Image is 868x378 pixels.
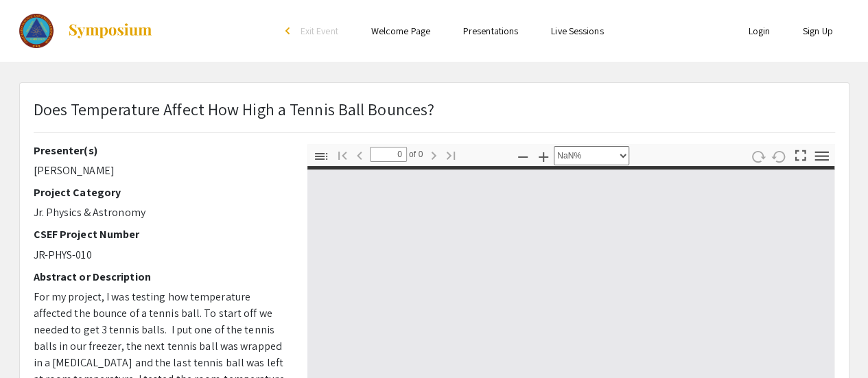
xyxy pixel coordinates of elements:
[370,147,407,162] input: Page
[19,14,154,48] a: The 2023 Colorado Science & Engineering Fair
[407,147,423,162] span: of 0
[67,23,153,39] img: Symposium by ForagerOne
[34,186,287,199] h2: Project Category
[309,146,333,166] button: Toggle Sidebar
[439,145,462,165] button: Go to Last Page
[34,144,287,157] h2: Presenter(s)
[554,146,629,165] select: Zoom
[748,25,770,37] a: Login
[34,97,435,121] p: Does Temperature Affect How High a Tennis Ball Bounces?
[803,25,833,37] a: Sign Up
[331,145,354,165] button: Go to First Page
[19,14,54,48] img: The 2023 Colorado Science & Engineering Fair
[285,27,294,35] div: arrow_back_ios
[34,163,287,179] p: [PERSON_NAME]
[810,146,833,166] button: Tools
[532,146,555,166] button: Zoom In
[34,204,287,221] p: Jr. Physics & Astronomy
[301,25,338,37] span: Exit Event
[422,145,445,165] button: Next Page
[788,144,812,164] button: Switch to Presentation Mode
[348,145,371,165] button: Previous Page
[34,270,287,283] h2: Abstract or Description
[746,146,769,166] button: Rotate Clockwise
[34,228,287,241] h2: CSEF Project Number
[34,247,287,263] p: JR-PHYS-010
[511,146,535,166] button: Zoom Out
[767,146,790,166] button: Rotate Counterclockwise
[371,25,430,37] a: Welcome Page
[463,25,518,37] a: Presentations
[551,25,603,37] a: Live Sessions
